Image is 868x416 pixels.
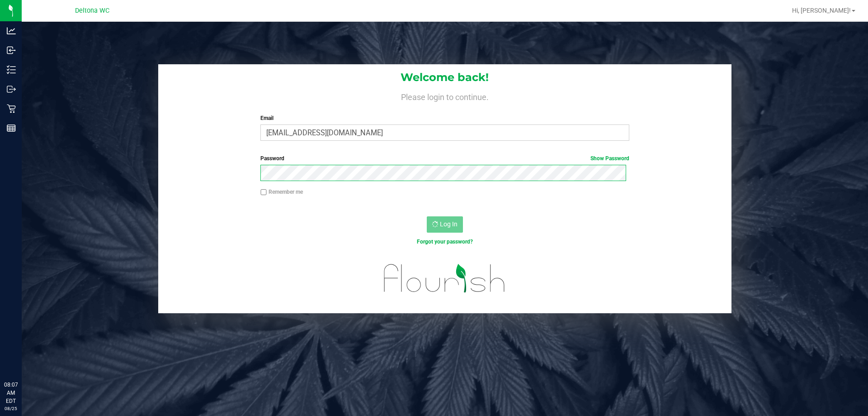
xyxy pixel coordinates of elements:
[373,255,516,301] img: flourish_logo.svg
[7,46,16,55] inline-svg: Inbound
[427,216,463,233] button: Log In
[158,72,731,83] h1: Welcome back!
[260,188,303,196] label: Remember me
[4,405,18,412] p: 08/25
[7,124,16,133] inline-svg: Reports
[4,381,18,405] p: 08:07 AM EDT
[7,26,16,35] inline-svg: Analytics
[590,155,629,162] a: Show Password
[7,65,16,74] inline-svg: Inventory
[260,189,267,196] input: Remember me
[158,91,731,101] h4: Please login to continue.
[7,104,16,113] inline-svg: Retail
[440,220,458,228] span: Log In
[7,85,16,94] inline-svg: Outbound
[260,155,284,162] span: Password
[417,239,473,245] a: Forgot your password?
[792,7,851,14] span: Hi, [PERSON_NAME]!
[75,7,109,14] span: Deltona WC
[260,114,629,122] label: Email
